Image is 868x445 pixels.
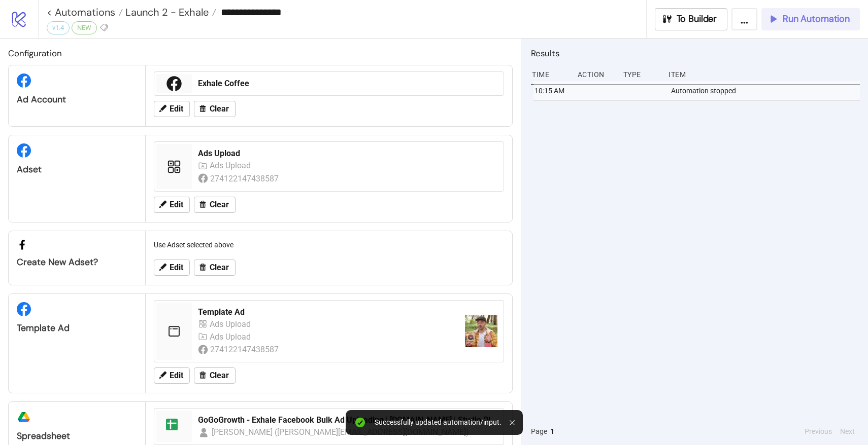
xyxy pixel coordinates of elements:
[17,256,137,268] div: Create new adset?
[465,315,497,347] img: https://scontent-fra3-1.xx.fbcdn.net/v/t15.13418-10/428198484_231967310001222_8113646704397009808...
[670,81,862,100] div: Automation stopped
[154,367,190,384] button: Edit
[8,47,513,60] h2: Configuration
[783,13,850,25] span: Run Automation
[170,371,183,380] span: Edit
[170,263,183,272] span: Edit
[47,21,70,34] div: v1.4
[17,164,137,175] div: Adset
[198,307,457,318] div: Template Ad
[194,101,236,117] button: Clear
[210,330,253,343] div: Ads Upload
[198,148,497,159] div: Ads Upload
[194,197,236,213] button: Clear
[210,371,229,380] span: Clear
[210,172,281,185] div: 274122147438587
[47,7,123,17] a: < Automations
[667,65,860,84] div: Item
[533,81,572,100] div: 10:15 AM
[123,6,209,19] span: Launch 2 - Exhale
[622,65,661,84] div: Type
[210,200,229,209] span: Clear
[72,21,97,34] div: NEW
[531,47,860,60] h2: Results
[731,8,757,30] button: ...
[210,159,253,172] div: Ads Upload
[194,259,236,276] button: Clear
[198,415,497,426] div: GoGoGrowth - Exhale Facebook Bulk Ad Uploading | [DOMAIN_NAME] | Studio Plan v1.4
[531,426,547,437] span: Page
[655,8,728,30] button: To Builder
[577,65,615,84] div: Action
[198,78,497,89] div: Exhale Coffee
[837,426,858,437] button: Next
[212,426,470,438] div: [PERSON_NAME] ([PERSON_NAME][EMAIL_ADDRESS][DOMAIN_NAME])
[210,318,253,330] div: Ads Upload
[802,426,835,437] button: Previous
[150,235,508,254] div: Use Adset selected above
[17,430,137,442] div: Spreadsheet
[677,13,717,25] span: To Builder
[531,65,570,84] div: Time
[375,418,502,427] div: Successfully updated automation/input.
[761,8,860,30] button: Run Automation
[17,94,137,105] div: Ad Account
[170,200,183,209] span: Edit
[210,343,281,356] div: 274122147438587
[547,426,557,437] button: 1
[154,101,190,117] button: Edit
[17,322,137,334] div: Template Ad
[170,104,183,114] span: Edit
[210,104,229,114] span: Clear
[123,7,216,17] a: Launch 2 - Exhale
[194,367,236,384] button: Clear
[154,259,190,276] button: Edit
[210,263,229,272] span: Clear
[154,197,190,213] button: Edit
